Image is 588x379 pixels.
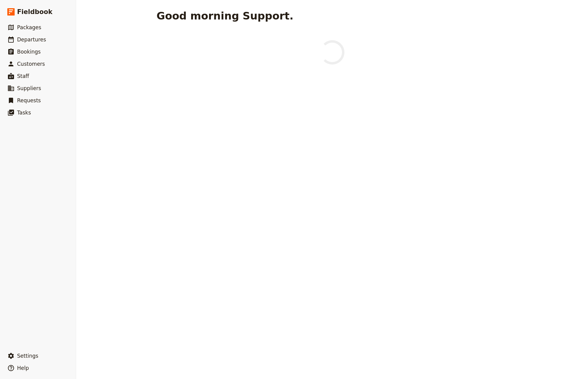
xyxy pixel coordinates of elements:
span: Fieldbook [17,7,52,16]
span: Suppliers [17,85,41,91]
h1: Good morning Support. [157,10,294,22]
span: Tasks [17,110,31,116]
span: Requests [17,97,41,104]
span: Customers [17,61,45,67]
span: Packages [17,24,41,30]
span: Staff [17,73,29,79]
span: Settings [17,353,38,359]
span: Help [17,365,29,371]
span: Bookings [17,49,41,55]
span: Departures [17,37,46,43]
